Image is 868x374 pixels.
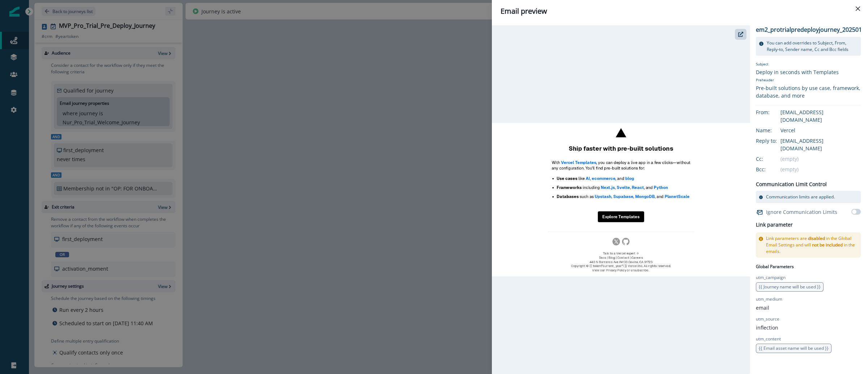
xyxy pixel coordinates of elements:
[756,274,786,281] p: utm_campaign
[756,262,794,270] p: Global Parameters
[756,108,792,116] div: From:
[812,242,843,248] span: not be included
[766,235,858,255] p: Link parameters are in the Global Email Settings and will in the emails.
[780,126,861,134] div: Vercel
[756,296,782,302] p: utm_medium
[756,68,861,76] div: Deploy in seconds with Templates
[756,165,792,173] div: Bcc:
[780,137,861,152] div: [EMAIL_ADDRESS][DOMAIN_NAME]
[501,6,859,17] div: Email preview
[756,84,861,99] div: Pre-built solutions by use case, framework, database, and more
[756,316,779,322] p: utm_source
[759,284,821,290] span: {{ Journey name will be used }}
[780,108,861,124] div: [EMAIL_ADDRESS][DOMAIN_NAME]
[780,155,861,163] div: (empty)
[767,40,858,53] p: You can add overrides to Subject, From, Reply-to, Sender name, Cc and Bcc fields
[756,76,861,84] p: Preheader
[756,61,861,68] p: Subject
[756,304,769,311] p: email
[756,220,793,229] h2: Link parameter
[756,137,792,145] div: Reply to:
[756,324,778,331] p: inflection
[756,336,781,342] p: utm_content
[756,126,792,134] div: Name:
[808,235,825,241] span: disabled
[492,123,750,276] img: email asset unavailable
[780,165,861,173] div: (empty)
[759,345,829,351] span: {{ Email asset name will be used }}
[756,155,792,163] div: Cc:
[852,3,864,14] button: Close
